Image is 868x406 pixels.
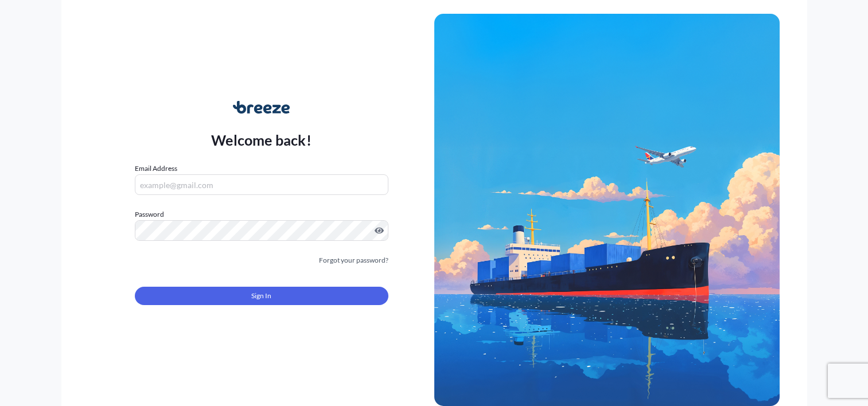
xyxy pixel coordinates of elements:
span: Sign In [251,290,271,302]
img: Ship illustration [434,14,780,406]
label: Password [135,209,388,220]
a: Forgot your password? [319,255,388,266]
label: Email Address [135,163,177,174]
input: example@gmail.com [135,174,388,195]
p: Welcome back! [211,131,312,149]
button: Sign In [135,287,388,305]
button: Show password [375,226,384,235]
